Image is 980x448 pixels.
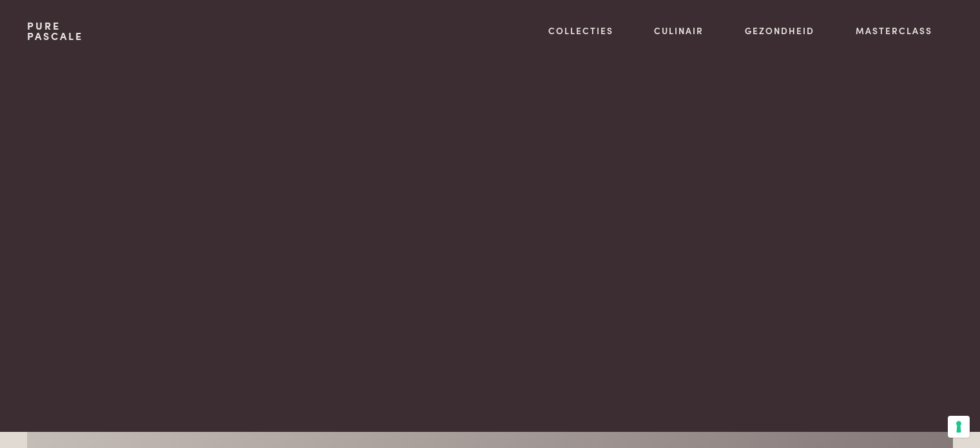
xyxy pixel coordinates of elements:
[745,24,814,37] a: Gezondheid
[548,24,613,37] a: Collecties
[654,24,704,37] a: Culinair
[948,416,970,438] button: Uw voorkeuren voor toestemming voor trackingtechnologieën
[856,24,932,37] a: Masterclass
[27,21,83,41] a: PurePascale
